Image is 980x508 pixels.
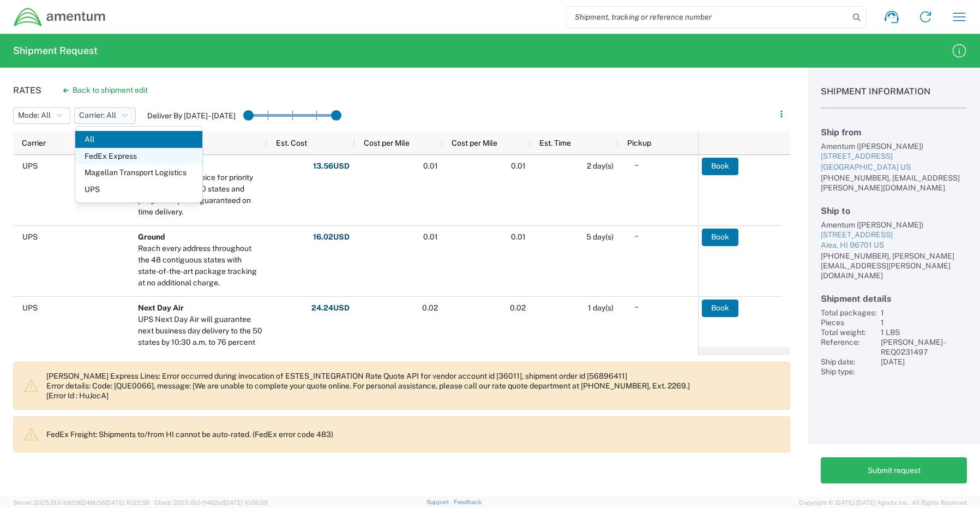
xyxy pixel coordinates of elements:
[313,161,350,171] strong: 13.56 USD
[821,173,967,193] div: [PHONE_NUMBER], [EMAIL_ADDRESS][PERSON_NAME][DOMAIN_NAME]
[18,110,51,121] span: Mode: All
[79,110,116,121] span: Carrier: All
[821,357,876,367] div: Ship date:
[75,181,202,198] span: UPS
[423,232,438,241] span: 0.01
[821,318,876,327] div: Pieces
[821,86,967,109] h1: Shipment Information
[821,294,967,304] h2: Shipment details
[821,337,876,357] div: Reference:
[22,162,38,170] span: UPS
[821,151,967,172] a: [STREET_ADDRESS][GEOGRAPHIC_DATA] US
[364,139,410,147] span: Cost per Mile
[313,232,350,242] strong: 16.02 USD
[138,232,165,241] b: Ground
[75,164,202,181] span: Magellan Transport Logistics
[881,357,967,367] div: [DATE]
[311,303,350,313] strong: 24.24 USD
[821,230,967,251] a: [STREET_ADDRESS]Aiea, HI 96701 US
[821,206,967,216] h2: Ship to
[46,429,781,439] p: FedEx Freight: Shipments to/from HI cannot be auto-rated. (FedEx error code 483)
[588,303,614,312] span: 1 day(s)
[276,139,307,147] span: Est. Cost
[511,162,526,170] span: 0.01
[452,139,497,147] span: Cost per Mile
[627,139,651,147] span: Pickup
[22,303,38,312] span: UPS
[821,367,876,376] div: Ship type:
[821,141,967,151] div: Amentum ([PERSON_NAME])
[75,148,202,165] span: FedEx Express
[821,327,876,337] div: Total weight:
[510,303,526,312] span: 0.02
[567,7,849,27] input: Shipment, tracking or reference number
[74,107,136,124] button: Carrier: All
[138,243,262,289] div: Reach every address throughout the 48 contiguous states with state-of-the-art package tracking at...
[46,371,781,401] p: [PERSON_NAME] Express Lines: Error occurred during invocation of ESTES_INTEGRATION Rate Quote API...
[22,232,38,241] span: UPS
[821,240,967,251] div: Aiea, HI 96701 US
[138,303,184,312] b: Next Day Air
[426,499,454,505] a: Support
[105,499,149,506] span: [DATE] 10:22:58
[312,229,350,246] button: 16.02USD
[821,151,967,162] div: [STREET_ADDRESS]
[147,111,236,121] label: Deliver By [DATE] - [DATE]
[13,499,149,506] span: Server: 2025.19.0-b9208248b56
[311,300,350,317] button: 24.24USD
[702,158,738,175] button: Book
[312,158,350,175] button: 13.56USD
[13,44,98,57] h2: Shipment Request
[881,308,967,318] div: 1
[702,229,738,246] button: Book
[539,139,571,147] span: Est. Time
[586,232,614,241] span: 5 day(s)
[13,107,70,124] button: Mode: All
[821,251,967,280] div: [PHONE_NUMBER], [PERSON_NAME][EMAIL_ADDRESS][PERSON_NAME][DOMAIN_NAME]
[821,308,876,318] div: Total packages:
[821,220,967,230] div: Amentum ([PERSON_NAME])
[55,81,157,100] button: Back to shipment edit
[13,7,106,27] img: dyncorp
[13,85,41,95] h1: Rates
[881,337,967,357] div: [PERSON_NAME] - REQ0231497
[821,230,967,241] div: [STREET_ADDRESS]
[821,457,967,483] button: Submit request
[224,499,268,506] span: [DATE] 10:06:59
[881,318,967,327] div: 1
[511,232,526,241] span: 0.01
[821,127,967,138] h2: Ship from
[821,162,967,173] div: [GEOGRAPHIC_DATA] US
[702,300,738,317] button: Book
[799,498,967,507] span: Copyright © [DATE]-[DATE] Agistix Inc., All Rights Reserved
[881,327,967,337] div: 1 LBS
[22,139,46,147] span: Carrier
[587,162,614,170] span: 2 day(s)
[138,314,262,371] div: UPS Next Day Air will guarantee next business day delivery to the 50 states by 10:30 a.m. to 76 p...
[154,499,268,506] span: Client: 2025.19.0-1f462a1
[75,131,202,148] span: All
[422,303,438,312] span: 0.02
[423,162,438,170] span: 0.01
[454,499,482,505] a: Feedback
